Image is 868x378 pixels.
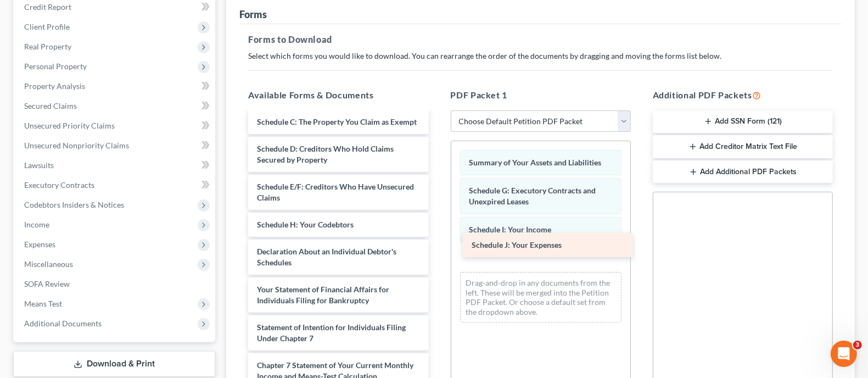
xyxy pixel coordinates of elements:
[15,274,215,294] a: SOFA Review
[257,182,414,202] span: Schedule E/F: Creditors Who Have Unsecured Claims
[853,341,862,349] span: 3
[257,144,394,164] span: Schedule D: Creditors Who Hold Claims Secured by Property
[15,76,215,96] a: Property Analysis
[257,323,406,343] span: Statement of Intention for Individuals Filing Under Chapter 7
[460,272,621,323] div: Drag-and-drop in any documents from the left. These will be merged into the Petition PDF Packet. ...
[469,158,602,167] span: Summary of Your Assets and Liabilities
[248,33,833,46] h5: Forms to Download
[257,247,396,267] span: Declaration About an Individual Debtor's Schedules
[24,319,102,328] span: Additional Documents
[15,136,215,155] a: Unsecured Nonpriority Claims
[15,155,215,175] a: Lawsuits
[24,279,70,288] span: SOFA Review
[15,116,215,136] a: Unsecured Priority Claims
[24,299,62,308] span: Means Test
[24,2,71,12] span: Credit Report
[24,101,77,110] span: Secured Claims
[13,351,215,377] a: Download & Print
[24,62,87,71] span: Personal Property
[239,8,267,21] div: Forms
[257,220,354,229] span: Schedule H: Your Codebtors
[653,135,833,158] button: Add Creditor Matrix Text File
[24,121,115,130] span: Unsecured Priority Claims
[24,141,129,150] span: Unsecured Nonpriority Claims
[248,88,428,102] h5: Available Forms & Documents
[24,160,54,170] span: Lawsuits
[24,200,124,209] span: Codebtors Insiders & Notices
[469,186,596,206] span: Schedule G: Executory Contracts and Unexpired Leases
[24,259,73,269] span: Miscellaneous
[24,220,49,229] span: Income
[24,180,94,190] span: Executory Contracts
[451,88,631,102] h5: PDF Packet 1
[257,285,389,305] span: Your Statement of Financial Affairs for Individuals Filing for Bankruptcy
[24,42,71,51] span: Real Property
[831,341,857,367] iframe: Intercom live chat
[257,117,417,126] span: Schedule C: The Property You Claim as Exempt
[469,225,552,234] span: Schedule I: Your Income
[24,240,55,249] span: Expenses
[24,81,85,91] span: Property Analysis
[653,88,833,102] h5: Additional PDF Packets
[653,110,833,134] button: Add SSN Form (121)
[653,160,833,184] button: Add Additional PDF Packets
[248,51,833,62] p: Select which forms you would like to download. You can rearrange the order of the documents by dr...
[15,96,215,116] a: Secured Claims
[472,240,562,249] span: Schedule J: Your Expenses
[24,22,70,31] span: Client Profile
[15,175,215,195] a: Executory Contracts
